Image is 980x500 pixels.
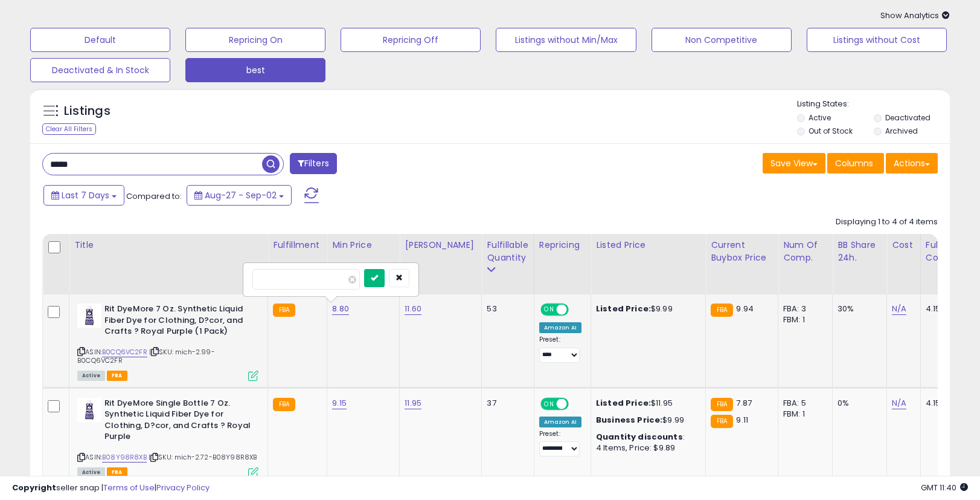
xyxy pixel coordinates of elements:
button: Last 7 Days [43,185,124,206]
div: BB Share 24h. [837,239,882,264]
div: Amazon AI [539,417,581,427]
button: Save View [763,153,825,174]
a: 11.95 [405,397,421,409]
div: 37 [487,398,524,409]
small: FBA [273,398,295,411]
span: OFF [566,305,586,315]
span: ON [542,398,557,409]
span: FBA [107,467,127,478]
div: Clear All Filters [42,123,96,135]
div: $9.99 [596,304,696,314]
a: 8.80 [332,303,349,315]
div: [PERSON_NAME] [405,239,476,252]
div: Preset: [539,430,581,457]
span: Show Analytics [880,10,950,21]
strong: Copyright [12,482,56,493]
a: B08Y98R8XB [102,452,147,463]
button: Repricing On [185,28,325,52]
button: Default [30,28,170,52]
div: Repricing [539,239,586,252]
label: Out of Stock [809,126,853,136]
div: 30% [837,304,877,314]
b: Rit DyeMore 7 Oz. Synthetic Liquid Fiber Dye for Clothing, D?cor, and Crafts ? Royal Purple (1 Pack) [104,304,251,340]
div: ASIN: [77,304,258,380]
div: Fulfillment Cost [926,239,972,264]
div: Cost [892,239,915,252]
div: Num of Comp. [783,239,827,264]
label: Archived [885,126,918,136]
div: FBA: 5 [783,398,823,409]
span: ON [542,305,557,315]
h5: Listings [64,103,110,120]
b: Listed Price: [596,397,651,409]
span: | SKU: mich-2.72-B08Y98R8XB [149,452,257,462]
div: Listed Price [596,239,700,252]
div: 4 Items, Price: $9.89 [596,443,696,453]
a: B0CQ6VC2FR [102,347,147,357]
span: 9.94 [736,303,754,314]
div: 53 [487,304,524,314]
button: Columns [827,153,884,174]
div: $11.95 [596,398,696,409]
button: best [185,58,325,82]
img: 41PM8+CeVvL._SL40_.jpg [77,304,101,328]
div: 0% [837,398,877,409]
label: Deactivated [885,112,930,123]
span: OFF [566,398,586,409]
small: FBA [711,304,733,317]
div: Preset: [539,336,581,363]
div: Title [74,239,263,252]
span: All listings currently available for purchase on Amazon [77,467,105,478]
a: Terms of Use [103,482,155,493]
small: FBA [711,415,733,428]
b: Quantity discounts [596,431,683,443]
a: Privacy Policy [156,482,210,493]
button: Non Competitive [652,28,792,52]
span: | SKU: mich-2.99-B0CQ6VC2FR [77,347,215,365]
button: Listings without Min/Max [496,28,636,52]
div: Fulfillment [273,239,322,252]
b: Listed Price: [596,303,651,314]
div: $9.99 [596,415,696,426]
div: FBM: 1 [783,409,823,420]
span: All listings currently available for purchase on Amazon [77,371,105,381]
small: FBA [711,398,733,411]
div: Fulfillable Quantity [487,239,528,264]
a: 9.15 [332,397,347,409]
span: Columns [835,157,873,169]
button: Listings without Cost [807,28,947,52]
button: Filters [290,153,337,174]
b: Business Price: [596,414,662,426]
div: Displaying 1 to 4 of 4 items [836,216,938,228]
button: Actions [886,153,938,174]
span: 7.87 [736,397,752,409]
div: Min Price [332,239,394,252]
div: Amazon AI [539,322,581,333]
a: N/A [892,303,906,315]
div: 4.15 [926,304,968,314]
div: FBM: 1 [783,314,823,325]
span: 2025-09-18 11:40 GMT [921,482,968,493]
span: 9.11 [736,414,748,426]
span: Aug-27 - Sep-02 [205,189,277,201]
b: Rit DyeMore Single Bottle 7 Oz. Synthetic Liquid Fiber Dye for Clothing, D?cor, and Crafts ? Roya... [104,398,251,446]
div: 4.15 [926,398,968,409]
button: Deactivated & In Stock [30,58,170,82]
button: Repricing Off [341,28,481,52]
button: Aug-27 - Sep-02 [187,185,292,206]
span: FBA [107,371,127,381]
span: Last 7 Days [62,189,109,201]
div: : [596,432,696,443]
a: 11.60 [405,303,421,315]
div: Current Buybox Price [711,239,773,264]
span: Compared to: [126,190,182,202]
p: Listing States: [797,99,950,110]
small: FBA [273,304,295,317]
label: Active [809,112,831,123]
img: 41PM8+CeVvL._SL40_.jpg [77,398,101,422]
a: N/A [892,397,906,409]
div: seller snap | | [12,482,210,494]
div: FBA: 3 [783,304,823,314]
